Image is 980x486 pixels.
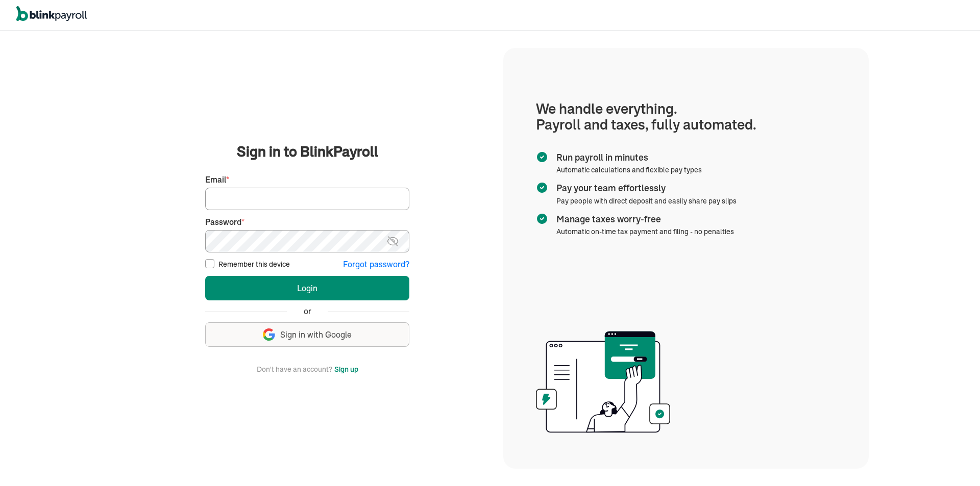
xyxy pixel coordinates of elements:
img: google [263,328,275,341]
span: Don't have an account? [257,363,332,375]
button: Sign in with Google [205,322,409,347]
span: or [304,305,311,317]
span: Pay your team effortlessly [556,182,732,195]
button: Sign up [334,363,358,375]
input: Your email address [205,188,409,210]
span: Pay people with direct deposit and easily share pay slips [556,196,737,206]
label: Email [205,174,409,186]
span: Manage taxes worry-free [556,213,730,226]
span: Sign in with Google [280,329,352,341]
span: Automatic calculations and flexible pay types [556,165,702,174]
img: checkmark [536,213,548,225]
button: Login [205,276,409,300]
img: eye [386,235,399,247]
h1: We handle everything. Payroll and taxes, fully automated. [536,101,836,133]
img: checkmark [536,151,548,163]
span: Run payroll in minutes [556,151,698,164]
img: logo [16,6,87,21]
span: Automatic on-time tax payment and filing - no penalties [556,227,734,236]
img: illustration [536,328,670,436]
span: Sign in to BlinkPayroll [237,141,378,162]
button: Forgot password? [343,259,409,270]
label: Remember this device [218,259,290,269]
label: Password [205,216,409,228]
img: checkmark [536,182,548,194]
